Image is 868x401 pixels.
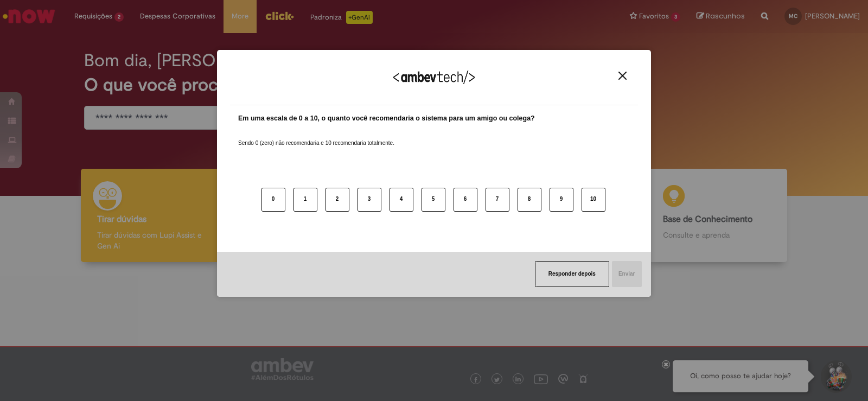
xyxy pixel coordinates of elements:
[358,188,381,212] button: 3
[261,188,285,212] button: 0
[238,126,394,147] label: Sendo 0 (zero) não recomendaria e 10 recomendaria totalmente.
[615,71,630,80] button: Close
[582,188,605,212] button: 10
[293,188,317,212] button: 1
[618,72,627,80] img: Close
[518,188,541,212] button: 8
[422,188,445,212] button: 5
[550,188,573,212] button: 9
[393,71,475,84] img: Logo Ambevtech
[325,188,349,212] button: 2
[535,261,609,287] button: Responder depois
[238,113,535,124] label: Em uma escala de 0 a 10, o quanto você recomendaria o sistema para um amigo ou colega?
[390,188,413,212] button: 4
[486,188,509,212] button: 7
[454,188,477,212] button: 6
